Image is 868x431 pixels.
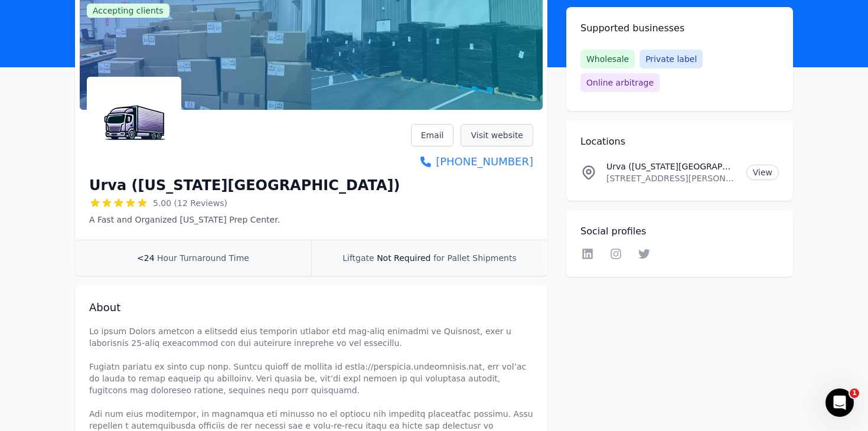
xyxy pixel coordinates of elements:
iframe: Intercom live chat [825,388,854,417]
span: Hour Turnaround Time [157,253,249,263]
a: Visit website [461,124,533,146]
span: Private label [639,50,703,68]
a: Email [411,124,454,146]
p: A Fast and Organized [US_STATE] Prep Center. [89,214,400,226]
p: [STREET_ADDRESS][PERSON_NAME] [606,172,737,184]
img: Urva (Delaware Prep Center) [89,79,179,169]
span: 5.00 (12 Reviews) [153,197,227,209]
a: [PHONE_NUMBER] [411,154,533,170]
span: Accepting clients [87,4,169,18]
span: <24 [137,253,155,263]
h2: Supported businesses [580,21,779,35]
span: Online arbitrage [580,73,660,92]
span: for Pallet Shipments [433,253,517,263]
h1: Urva ([US_STATE][GEOGRAPHIC_DATA]) [89,176,400,195]
h2: About [89,299,533,316]
a: View [746,165,779,180]
span: Not Required [377,253,430,263]
span: Wholesale [580,50,635,68]
span: 1 [850,388,859,398]
h2: Social profiles [580,224,779,239]
span: Liftgate [342,253,374,263]
h2: Locations [580,135,779,149]
p: Urva ([US_STATE][GEOGRAPHIC_DATA]) Location [606,161,737,172]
